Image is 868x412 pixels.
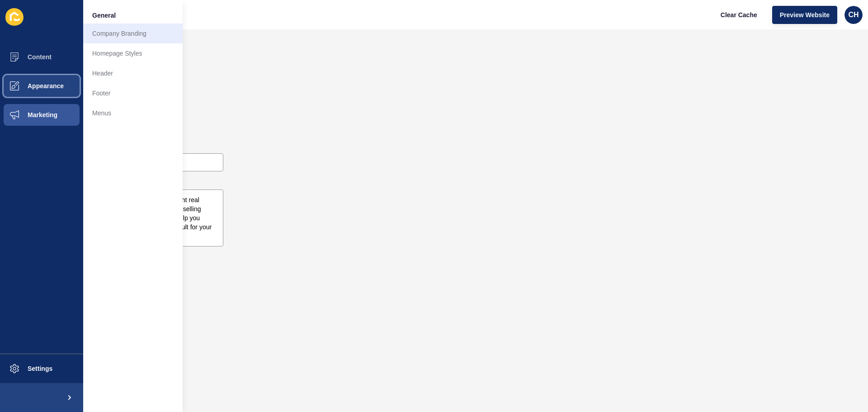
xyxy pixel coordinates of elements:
[713,6,765,24] button: Clear Cache
[772,6,837,24] button: Preview Website
[83,103,183,123] a: Menus
[42,84,859,96] h1: Blog Posts
[780,10,830,19] span: Preview Website
[83,24,183,43] a: Company Branding
[83,43,183,63] a: Homepage Styles
[848,10,859,19] span: CH
[83,63,183,83] a: Header
[721,10,757,19] span: Clear Cache
[92,11,116,20] span: General
[83,83,183,103] a: Footer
